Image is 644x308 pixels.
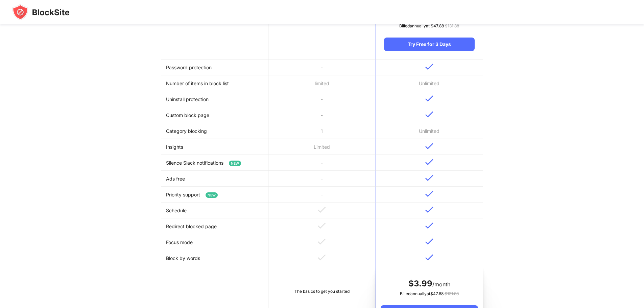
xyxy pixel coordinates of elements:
[425,175,433,181] img: v-blue.svg
[273,288,371,295] div: The basics to get you started
[161,91,268,107] td: Uninstall protection
[268,107,376,123] td: -
[161,250,268,266] td: Block by words
[161,60,268,75] td: Password protection
[161,218,268,234] td: Redirect blocked page
[425,111,433,118] img: v-blue.svg
[268,91,376,107] td: -
[268,60,376,75] td: -
[12,4,70,20] img: blocksite-icon-black.svg
[425,238,433,245] img: v-blue.svg
[161,123,268,139] td: Category blocking
[229,161,241,166] span: NEW
[161,107,268,123] td: Custom block page
[425,64,433,70] img: v-blue.svg
[384,38,474,51] div: Try Free for 3 Days
[161,234,268,250] td: Focus mode
[425,207,433,213] img: v-blue.svg
[425,159,433,165] img: v-blue.svg
[425,222,433,229] img: v-blue.svg
[425,254,433,261] img: v-blue.svg
[425,95,433,102] img: v-blue.svg
[268,187,376,203] td: -
[268,139,376,155] td: Limited
[161,75,268,91] td: Number of items in block list
[318,238,326,245] img: v-grey.svg
[381,278,478,289] div: /month
[161,155,268,171] td: Silence Slack notifications
[425,143,433,149] img: v-blue.svg
[268,75,376,91] td: limited
[161,171,268,187] td: Ads free
[445,291,459,296] span: $ 131.88
[425,191,433,197] img: v-blue.svg
[318,207,326,213] img: v-grey.svg
[381,290,478,297] div: Billed annually at $ 47.88
[268,123,376,139] td: 1
[161,139,268,155] td: Insights
[376,123,483,139] td: Unlimited
[376,75,483,91] td: Unlimited
[318,254,326,261] img: v-grey.svg
[268,171,376,187] td: -
[268,155,376,171] td: -
[408,279,432,288] span: $ 3.99
[206,192,218,198] span: NEW
[161,203,268,218] td: Schedule
[384,23,474,29] div: Billed annually at $ 47.88
[161,187,268,203] td: Priority support
[318,222,326,229] img: v-grey.svg
[445,23,459,28] span: $ 131.88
